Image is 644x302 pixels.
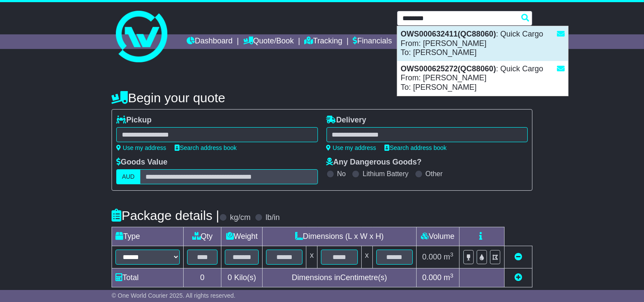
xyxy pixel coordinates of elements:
a: Remove this item [514,253,522,261]
label: No [337,170,346,178]
span: 0 [228,273,232,282]
a: Financials [353,34,392,49]
a: Search address book [385,144,447,151]
label: Delivery [327,116,366,125]
td: Volume [416,227,459,246]
td: Dimensions (L x W x H) [263,227,417,246]
a: Tracking [304,34,342,49]
td: 0 [184,268,221,287]
td: Qty [184,227,221,246]
div: : Quick Cargo From: [PERSON_NAME] To: [PERSON_NAME] [397,61,568,96]
a: Quote/Book [243,34,294,49]
sup: 3 [450,272,454,279]
label: lb/in [266,213,280,223]
label: AUD [116,169,140,184]
span: 0.000 [422,253,441,261]
td: x [306,246,317,268]
label: Goods Value [116,158,167,167]
div: : Quick Cargo From: [PERSON_NAME] To: [PERSON_NAME] [397,26,568,61]
span: © One World Courier 2025. All rights reserved. [112,292,236,299]
strong: OWS000625272(QC88060) [401,64,496,73]
sup: 3 [450,251,454,258]
a: Search address book [175,144,236,151]
strong: OWS000632411(QC88060) [401,30,496,38]
label: kg/cm [230,213,251,223]
td: Weight [221,227,263,246]
span: m [444,253,454,261]
label: Other [426,170,443,178]
h4: Begin your quote [112,91,532,105]
label: Lithium Battery [363,170,408,178]
td: Total [112,268,184,287]
td: x [361,246,372,268]
a: Use my address [116,144,166,151]
a: Dashboard [187,34,233,49]
span: 0.000 [422,273,441,282]
label: Pickup [116,116,151,125]
td: Dimensions in Centimetre(s) [263,268,417,287]
label: Any Dangerous Goods? [327,158,422,167]
a: Use my address [327,144,376,151]
td: Type [112,227,184,246]
td: Kilo(s) [221,268,263,287]
span: m [444,273,454,282]
h4: Package details | [112,208,219,223]
a: Add new item [514,273,522,282]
